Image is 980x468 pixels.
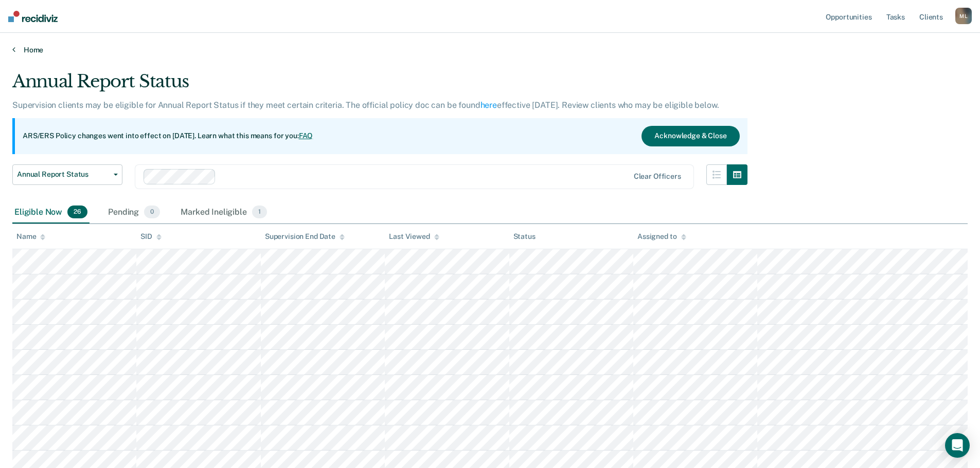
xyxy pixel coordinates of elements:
div: M L [955,8,972,24]
button: ML [955,8,972,24]
div: Supervision End Date [265,232,345,241]
div: Last Viewed [389,232,439,241]
div: SID [140,232,162,241]
button: Annual Report Status [12,164,122,185]
span: 26 [67,205,87,219]
a: Home [12,45,968,54]
button: Acknowledge & Close [642,126,739,146]
a: here [480,100,497,110]
a: FAQ [299,132,313,140]
div: Annual Report Status [12,71,747,100]
div: Open Intercom Messenger [945,433,970,458]
div: Pending0 [106,201,162,224]
span: 0 [144,205,160,219]
div: Status [513,232,536,241]
div: Marked Ineligible1 [179,201,269,224]
div: Eligible Now26 [12,201,90,224]
img: Recidiviz [8,11,58,22]
div: Name [16,232,45,241]
p: Supervision clients may be eligible for Annual Report Status if they meet certain criteria. The o... [12,100,719,110]
div: Clear officers [634,172,681,181]
span: Annual Report Status [17,170,110,179]
span: 1 [252,205,267,219]
p: ARS/ERS Policy changes went into effect on [DATE]. Learn what this means for you: [23,131,313,141]
div: Assigned to [637,232,686,241]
